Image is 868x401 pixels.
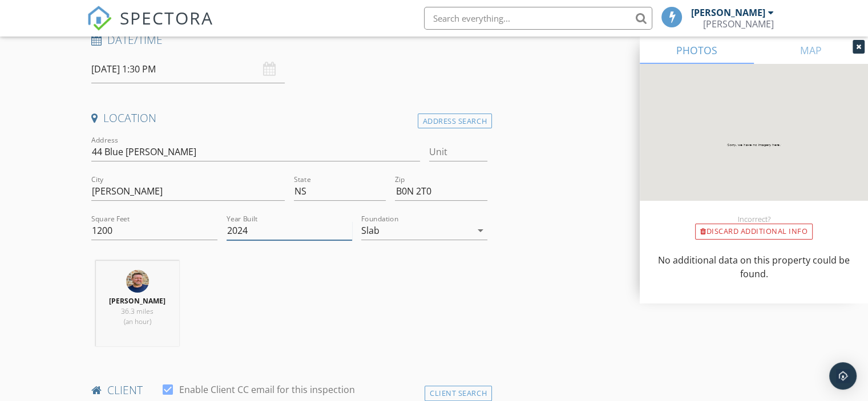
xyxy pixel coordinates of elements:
[640,64,868,228] img: streetview
[691,7,765,18] div: [PERSON_NAME]
[87,6,112,31] img: The Best Home Inspection Software - Spectora
[121,306,154,316] span: 36.3 miles
[754,37,868,64] a: MAP
[109,296,165,306] strong: [PERSON_NAME]
[91,33,487,47] h4: Date/Time
[695,224,813,240] div: Discard Additional info
[361,225,380,236] div: Slab
[91,111,487,125] h4: Location
[87,15,213,39] a: SPECTORA
[126,270,149,293] img: thumbnail_img_0587.jpg
[91,383,487,398] h4: client
[418,114,492,129] div: Address Search
[124,317,151,326] span: (an hour)
[640,37,754,64] a: PHOTOS
[179,384,355,395] label: Enable Client CC email for this inspection
[829,362,857,390] div: Open Intercom Messenger
[425,386,492,401] div: Client Search
[703,18,774,30] div: Brent Patterson
[640,214,868,224] div: Incorrect?
[120,6,213,30] span: SPECTORA
[424,7,652,30] input: Search everything...
[474,224,487,237] i: arrow_drop_down
[91,55,285,83] input: Select date
[653,253,854,281] p: No additional data on this property could be found.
